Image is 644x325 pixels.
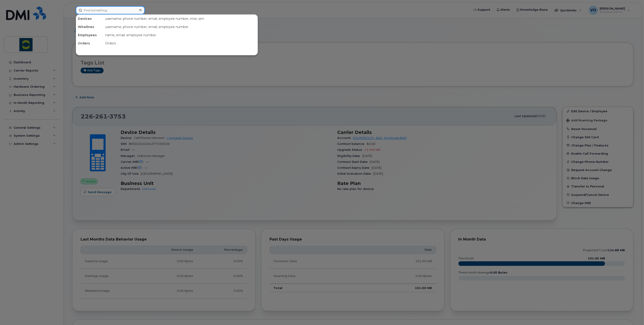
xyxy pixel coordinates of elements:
div: Orders [103,39,258,47]
div: name, email, employee number [103,31,258,39]
div: Orders [76,39,103,47]
div: Wirelines [76,23,103,31]
div: username, phone number, email, employee number, imei, sim [103,15,258,23]
div: username, phone number, email, employee number [103,23,258,31]
div: Devices [76,15,103,23]
div: Employees [76,31,103,39]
